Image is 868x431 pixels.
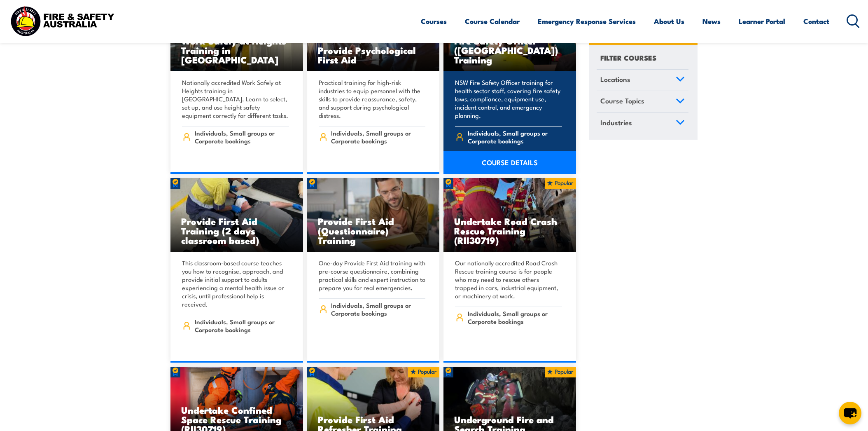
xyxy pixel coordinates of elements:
span: Individuals, Small groups or Corporate bookings [195,129,289,145]
h3: Undertake Road Crash Rescue Training (RII30719) [454,216,565,245]
a: Contact [803,10,829,32]
span: Industries [600,117,632,128]
a: Provide First Aid (Questionnaire) Training [307,178,440,252]
a: Locations [597,70,688,91]
a: Industries [597,113,688,134]
p: This classroom-based course teaches you how to recognise, approach, and provide initial support t... [182,259,289,308]
a: Emergency Response Services [538,10,636,32]
h3: Work Safely at Heights Training in [GEOGRAPHIC_DATA] [181,36,292,64]
img: Provide First Aid (Blended Learning) [170,178,303,252]
h3: Provide Psychological First Aid [318,45,429,64]
a: Undertake Road Crash Rescue Training (RII30719) [443,178,576,252]
p: NSW Fire Safety Officer training for health sector staff, covering fire safety laws, compliance, ... [455,78,562,119]
h3: Fire Safety Officer ([GEOGRAPHIC_DATA]) Training [454,36,565,64]
a: About Us [654,10,684,32]
img: Mental Health First Aid Refresher Training (Standard) (1) [307,178,440,252]
span: Individuals, Small groups or Corporate bookings [331,129,425,145]
a: Course Calendar [465,10,520,32]
a: COURSE DETAILS [443,151,576,174]
p: One-day Provide First Aid training with pre-course questionnaire, combining practical skills and ... [319,259,426,292]
span: Individuals, Small groups or Corporate bookings [468,129,562,145]
p: Nationally accredited Work Safely at Heights training in [GEOGRAPHIC_DATA]. Learn to select, set ... [182,78,289,119]
p: Practical training for high-risk industries to equip personnel with the skills to provide reassur... [319,78,426,119]
span: Course Topics [600,96,644,107]
button: chat-button [839,402,861,424]
h3: Provide First Aid Training (2 days classroom based) [181,216,292,245]
span: Locations [600,74,630,85]
a: Provide First Aid Training (2 days classroom based) [170,178,303,252]
a: Course Topics [597,91,688,113]
span: Individuals, Small groups or Corporate bookings [331,301,425,317]
h3: Provide First Aid (Questionnaire) Training [318,216,429,245]
a: Courses [421,10,447,32]
a: Learner Portal [739,10,785,32]
span: Individuals, Small groups or Corporate bookings [195,318,289,333]
span: Individuals, Small groups or Corporate bookings [468,309,562,325]
img: Road Crash Rescue Training [443,178,576,252]
p: Our nationally accredited Road Crash Rescue training course is for people who may need to rescue ... [455,259,562,300]
a: News [702,10,721,32]
h4: FILTER COURSES [600,52,656,63]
